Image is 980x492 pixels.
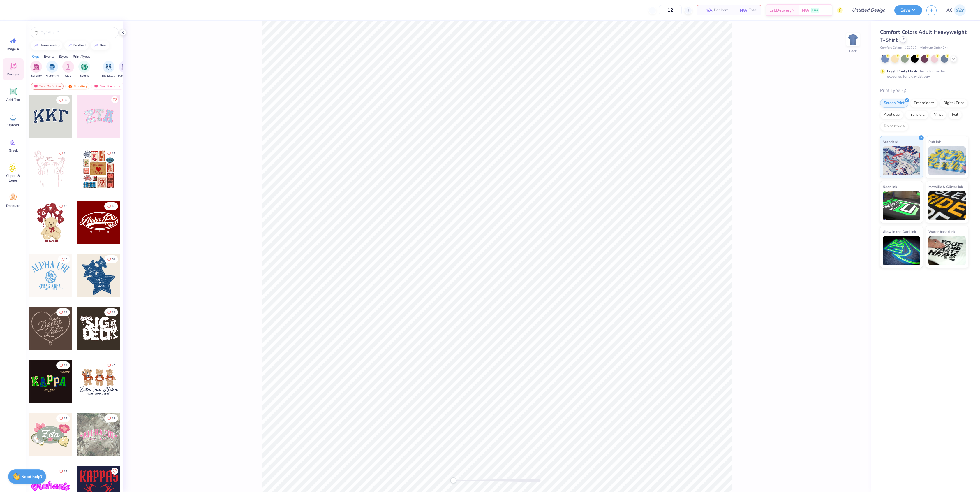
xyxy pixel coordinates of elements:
[56,202,70,210] button: Like
[104,361,118,369] button: Like
[68,44,72,47] img: trend_line.gif
[31,41,62,50] button: homecoming
[7,72,20,77] span: Designs
[948,110,962,119] div: Foil
[769,7,792,13] span: Est. Delivery
[33,64,40,70] img: Sorority Image
[40,44,60,47] div: homecoming
[40,30,115,36] input: Try "Alpha"
[714,7,728,13] span: Per Item
[883,139,898,145] span: Standard
[802,7,809,13] span: N/A
[112,417,115,420] span: 11
[46,74,59,78] span: Fraternity
[880,110,903,119] div: Applique
[44,54,54,59] div: Events
[905,110,928,119] div: Transfers
[94,44,98,47] img: trend_line.gif
[64,41,89,50] button: football
[64,417,67,420] span: 19
[6,203,20,208] span: Decorate
[894,5,922,15] button: Save
[91,41,109,50] button: bear
[56,96,70,104] button: Like
[112,311,115,314] span: 17
[32,54,40,59] div: Orgs
[928,229,955,235] span: Water based Ink
[49,64,55,70] img: Fraternity Image
[56,308,70,316] button: Like
[91,83,124,90] div: Most Favorited
[812,8,818,12] span: Free
[883,184,897,190] span: Neon Ink
[118,74,131,78] span: Parent's Weekend
[847,4,890,16] input: Untitled Design
[849,48,857,54] div: Back
[102,61,115,78] div: filter for Big Little Reveal
[928,191,966,220] img: Metallic & Glitter Ink
[56,414,70,422] button: Like
[73,54,90,59] div: Print Types
[62,61,74,78] button: filter button
[64,364,67,367] span: 14
[928,184,963,190] span: Metallic & Glitter Ink
[930,110,946,119] div: Vinyl
[6,97,20,102] span: Add Text
[3,173,23,183] span: Clipart & logos
[64,99,67,102] span: 33
[73,44,86,47] div: football
[905,45,917,50] span: # C1717
[118,61,131,78] div: filter for Parent's Weekend
[46,61,59,78] button: filter button
[880,99,908,108] div: Screen Print
[920,45,949,50] span: Minimum Order: 24 +
[883,146,920,175] img: Standard
[31,74,42,78] span: Sorority
[112,364,115,367] span: 40
[94,84,98,88] img: most_fav.gif
[21,474,42,479] strong: Need help?
[30,61,42,78] div: filter for Sorority
[62,61,74,78] div: filter for Club
[940,99,968,108] div: Digital Print
[104,308,118,316] button: Like
[59,54,68,59] div: Styles
[450,477,456,483] div: Accessibility label
[64,205,67,208] span: 10
[112,258,115,261] span: 84
[883,229,916,235] span: Glow in the Dark Ink
[880,122,908,131] div: Rhinestones
[883,236,920,265] img: Glow in the Dark Ink
[111,468,118,475] button: Like
[100,44,107,47] div: bear
[121,64,128,70] img: Parent's Weekend Image
[64,311,67,314] span: 17
[58,255,70,263] button: Like
[112,205,115,208] span: 45
[31,83,64,90] div: Your Org's Fav
[887,69,918,73] strong: Fresh Prints Flash:
[847,34,859,45] img: Back
[9,148,18,153] span: Greek
[105,64,112,70] img: Big Little Reveal Image
[112,152,115,155] span: 14
[104,149,118,157] button: Like
[887,68,959,79] div: This color can be expedited for 5 day delivery.
[78,61,90,78] button: filter button
[946,7,953,14] span: AC
[104,255,118,263] button: Like
[880,87,968,94] div: Print Type
[34,44,38,47] img: trend_line.gif
[104,202,118,210] button: Like
[102,61,115,78] button: filter button
[880,45,902,50] span: Comfort Colors
[954,4,966,16] img: Ava Campbell
[30,61,42,78] button: filter button
[880,29,967,43] span: Comfort Colors Adult Heavyweight T-Shirt
[104,414,118,422] button: Like
[7,123,19,127] span: Upload
[66,258,67,261] span: 5
[928,139,941,145] span: Puff Ink
[749,7,757,13] span: Total
[65,64,71,70] img: Club Image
